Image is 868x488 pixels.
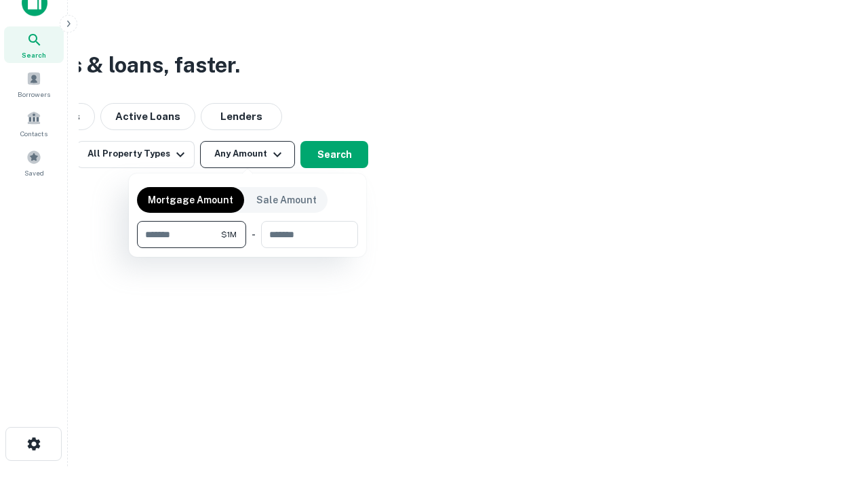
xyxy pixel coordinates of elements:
[256,192,317,207] p: Sale Amount
[148,192,233,207] p: Mortgage Amount
[800,380,868,445] iframe: Chat Widget
[221,228,237,241] span: $1M
[252,221,256,248] div: -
